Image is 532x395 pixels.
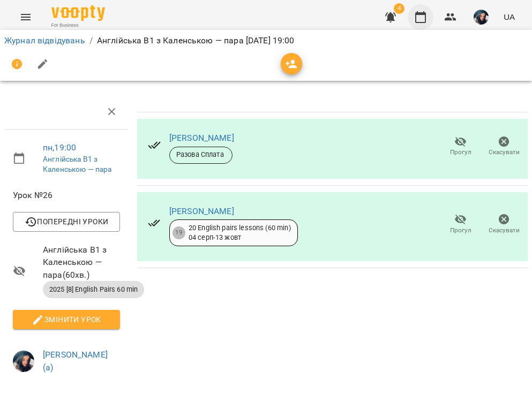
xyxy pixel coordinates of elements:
span: Попередні уроки [21,215,111,228]
span: 2025 [8] English Pairs 60 min [43,285,144,294]
button: Menu [13,4,39,30]
button: Попередні уроки [13,212,120,231]
a: пн , 19:00 [43,142,76,153]
span: Прогул [450,226,471,235]
nav: breadcrumb [4,34,528,47]
span: Змінити урок [21,313,111,326]
span: Скасувати [489,148,520,157]
span: Скасувати [489,226,520,235]
button: Скасувати [482,132,526,162]
a: Англійська В1 з Каленською — пара [43,155,112,174]
li: / [89,34,93,47]
button: Прогул [439,132,482,162]
p: Англійська В1 з Каленською — пара [DATE] 19:00 [97,34,295,47]
img: a25f17a1166e7f267f2f46aa20c26a21.jpg [474,10,489,25]
span: Урок №26 [13,189,120,202]
span: Англійська В1 з Каленською — пара ( 60 хв. ) [43,244,120,282]
a: [PERSON_NAME] [169,206,234,216]
span: 4 [394,3,404,14]
a: [PERSON_NAME] (а) [43,350,108,373]
button: UA [499,7,519,27]
img: a25f17a1166e7f267f2f46aa20c26a21.jpg [13,351,34,372]
span: UA [504,11,515,22]
span: Прогул [450,148,471,157]
button: Змінити урок [13,310,120,329]
span: Разова Сплата [170,150,232,159]
div: 19 [173,226,185,239]
a: [PERSON_NAME] [169,133,234,143]
a: Журнал відвідувань [4,35,85,45]
button: Прогул [439,209,482,239]
button: Скасувати [482,209,526,239]
img: Voopty Logo [51,5,105,21]
span: For Business [51,22,105,29]
div: 20 English pairs lessons (60 min) 04 серп - 13 жовт [189,223,291,243]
